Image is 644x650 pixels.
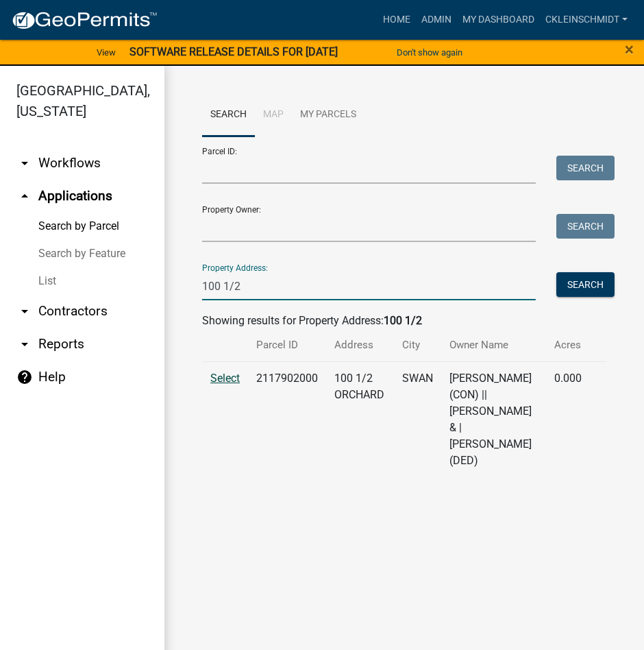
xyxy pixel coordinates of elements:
[16,369,33,385] i: help
[556,272,615,297] button: Search
[556,156,615,180] button: Search
[416,7,457,33] a: Admin
[377,7,416,33] a: Home
[202,93,255,137] a: Search
[384,314,422,327] strong: 100 1/2
[394,361,441,477] td: SWAN
[16,188,33,204] i: arrow_drop_up
[129,45,338,58] strong: SOFTWARE RELEASE DETAILS FOR [DATE]
[16,336,33,352] i: arrow_drop_down
[546,329,590,361] th: Acres
[210,372,240,385] a: Select
[457,7,540,33] a: My Dashboard
[556,214,615,239] button: Search
[540,7,633,33] a: ckleinschmidt
[16,155,33,171] i: arrow_drop_down
[16,303,33,320] i: arrow_drop_down
[248,361,326,477] td: 2117902000
[625,41,634,58] button: Close
[248,329,326,361] th: Parcel ID
[202,313,606,329] div: Showing results for Property Address:
[394,329,441,361] th: City
[441,329,546,361] th: Owner Name
[625,40,634,59] span: ×
[326,361,394,477] td: 100 1/2 ORCHARD
[391,41,468,64] button: Don't show again
[326,329,394,361] th: Address
[546,361,590,477] td: 0.000
[91,41,121,64] a: View
[292,93,364,137] a: My Parcels
[441,361,546,477] td: [PERSON_NAME] (CON) || [PERSON_NAME] & | [PERSON_NAME] (DED)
